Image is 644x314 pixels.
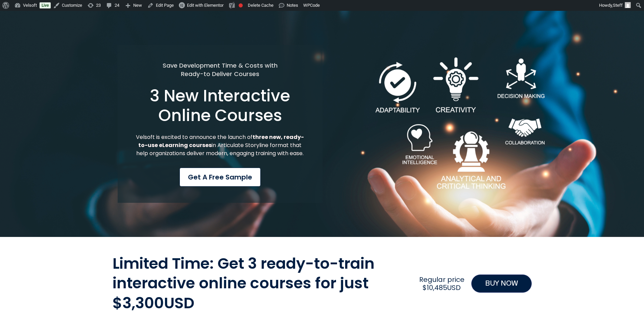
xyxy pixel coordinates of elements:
span: Get a Free Sample [188,172,252,182]
iframe: chat widget [558,299,641,314]
iframe: chat widget [564,281,616,308]
div: Focus keyphrase not set [239,3,243,7]
h1: 3 New Interactive Online Courses [134,86,307,125]
h2: Regular price $10,485USD [416,275,468,292]
span: Steff [613,3,623,8]
p: Velsoft is excited to announce the launch of in Articulate Storyline format that help organizatio... [134,133,307,158]
h2: Limited Time: Get 3 ready-to-train interactive online courses for just $3,300USD [113,254,413,313]
a: BUY NOW [471,274,532,293]
span: BUY NOW [485,278,518,289]
a: Live [40,2,51,8]
strong: three new, ready-to-use eLearning courses [138,133,304,149]
a: Get a Free Sample [180,168,261,187]
h5: Save Development Time & Costs with Ready-to Deliver Courses [134,61,307,78]
span: Edit with Elementor [187,3,223,8]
